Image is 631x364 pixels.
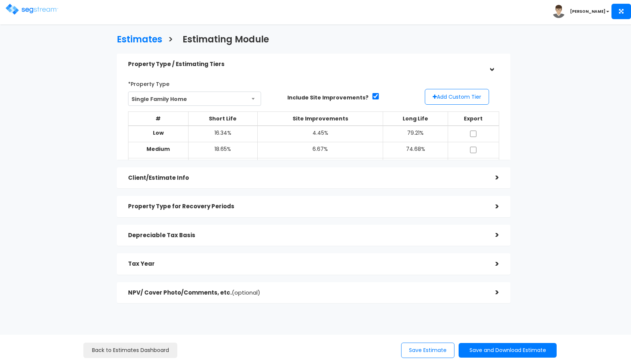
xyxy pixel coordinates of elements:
[128,232,484,239] h5: Depreciable Tax Basis
[552,5,565,18] img: avatar.png
[117,35,162,46] h3: Estimates
[128,175,484,181] h5: Client/Estimate Info
[383,142,448,158] td: 74.68%
[188,126,257,142] td: 16.34%
[128,111,188,126] th: #
[484,201,499,212] div: >
[146,145,170,153] b: Medium
[570,9,605,14] b: [PERSON_NAME]
[459,343,557,358] button: Save and Download Estimate
[6,4,58,15] img: logo.png
[287,94,368,101] label: Include Site Improvements?
[188,158,257,174] td: 20.03%
[258,158,383,174] td: 8.40%
[128,92,261,106] span: Single Family Home
[258,111,383,126] th: Site Improvements
[425,89,489,105] button: Add Custom Tier
[383,126,448,142] td: 79.21%
[128,290,484,296] h5: NPV/ Cover Photo/Comments, etc.
[128,261,484,267] h5: Tax Year
[258,126,383,142] td: 4.45%
[128,92,261,106] span: Single Family Home
[258,142,383,158] td: 6.67%
[484,287,499,298] div: >
[383,158,448,174] td: 71.57%
[484,172,499,184] div: >
[111,27,162,50] a: Estimates
[83,343,177,358] a: Back to Estimates Dashboard
[448,111,499,126] th: Export
[128,203,484,210] h5: Property Type for Recovery Periods
[383,111,448,126] th: Long Life
[484,258,499,270] div: >
[128,61,484,68] h5: Property Type / Estimating Tiers
[153,129,164,137] b: Low
[168,35,173,46] h3: >
[177,27,269,50] a: Estimating Module
[128,78,169,88] label: *Property Type
[401,343,454,358] button: Save Estimate
[183,35,269,46] h3: Estimating Module
[486,57,497,72] div: >
[188,111,257,126] th: Short Life
[232,289,260,296] span: (optional)
[484,229,499,241] div: >
[188,142,257,158] td: 18.65%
